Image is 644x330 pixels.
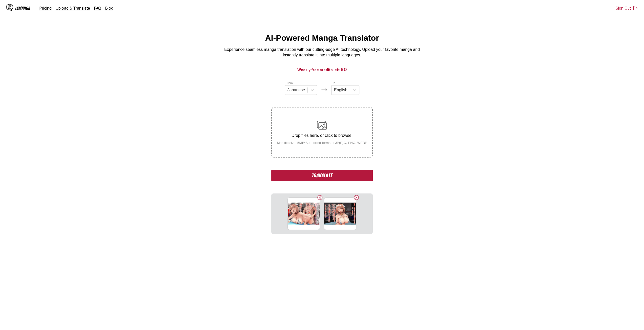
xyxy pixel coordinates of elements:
p: Experience seamless manga translation with our cutting-edge AI technology. Upload your favorite m... [221,47,423,58]
h3: Weekly free credits left: [12,66,632,73]
img: IsManga Logo [6,4,13,11]
label: To [332,81,336,85]
label: From [286,81,293,85]
small: Max file size: 5MB • Supported formats: JP(E)G, PNG, WEBP [273,141,371,145]
a: Upload & Translate [56,6,90,11]
img: Sign out [633,6,638,11]
button: Translate [271,170,372,181]
p: Drop files here, or click to browse. [273,133,371,138]
div: IsManga [15,6,30,11]
button: Delete image [353,194,359,201]
button: Sign Out [616,6,638,11]
a: IsManga LogoIsManga [6,4,39,12]
span: 80 [341,67,347,72]
img: Languages icon [321,87,327,93]
button: Delete image [317,194,323,201]
a: Blog [105,6,113,11]
a: Pricing [39,6,52,11]
a: FAQ [94,6,101,11]
h1: AI-Powered Manga Translator [265,33,379,43]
